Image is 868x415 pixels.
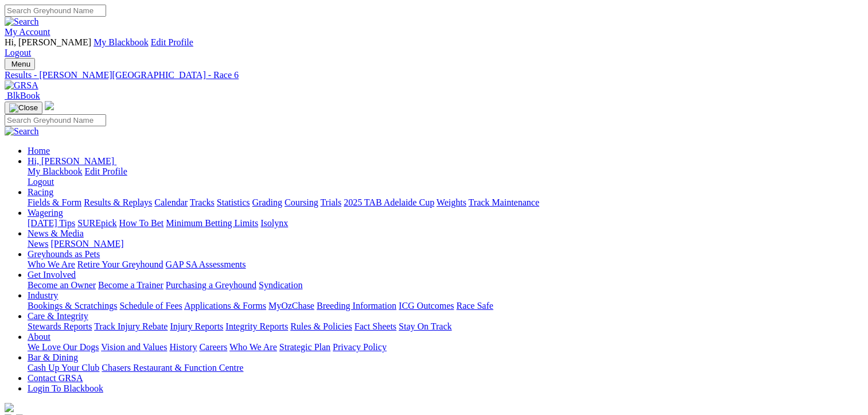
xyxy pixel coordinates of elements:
a: GAP SA Assessments [166,259,246,269]
a: Fact Sheets [355,321,396,331]
a: 2025 TAB Adelaide Cup [344,197,434,207]
a: Statistics [217,197,250,207]
div: Racing [28,197,863,208]
a: My Blackbook [94,37,149,47]
a: Who We Are [229,342,277,352]
a: Applications & Forms [184,301,266,311]
input: Search [5,114,106,126]
div: Wagering [28,218,863,228]
a: My Blackbook [28,166,83,176]
a: Bar & Dining [28,352,78,362]
span: BlkBook [7,91,40,100]
a: We Love Our Dogs [28,342,99,352]
a: Login To Blackbook [28,383,103,393]
a: Race Safe [456,301,493,311]
a: Become an Owner [28,280,96,290]
a: Greyhounds as Pets [28,249,100,259]
a: [DATE] Tips [28,218,75,228]
img: Search [5,17,39,27]
a: History [169,342,197,352]
a: Schedule of Fees [119,301,182,311]
a: Breeding Information [317,301,396,311]
div: Greyhounds as Pets [28,259,863,270]
a: Industry [28,290,58,300]
a: Results - [PERSON_NAME][GEOGRAPHIC_DATA] - Race 6 [5,70,863,80]
a: SUREpick [77,218,116,228]
img: Search [5,126,39,137]
button: Toggle navigation [5,58,35,70]
a: Minimum Betting Limits [166,218,258,228]
div: News & Media [28,239,863,249]
a: Care & Integrity [28,311,88,321]
a: Retire Your Greyhound [77,259,164,269]
a: Tracks [190,197,215,207]
div: Bar & Dining [28,363,863,373]
input: Search [5,5,106,17]
a: Wagering [28,208,63,218]
a: Careers [199,342,227,352]
a: Weights [437,197,466,207]
a: Track Maintenance [469,197,539,207]
img: GRSA [5,80,38,91]
span: Hi, [PERSON_NAME] [5,37,91,47]
a: Stewards Reports [28,321,92,331]
a: Logout [28,177,54,187]
a: Privacy Policy [333,342,387,352]
div: About [28,342,863,352]
a: Trials [320,197,341,207]
button: Toggle navigation [5,102,42,114]
div: Care & Integrity [28,321,863,332]
a: Vision and Values [101,342,167,352]
a: Logout [5,48,31,57]
a: Stay On Track [399,321,451,331]
a: Edit Profile [151,37,193,47]
a: My Account [5,27,50,37]
a: Get Involved [28,270,76,280]
a: Racing [28,187,53,197]
a: How To Bet [119,218,164,228]
a: Hi, [PERSON_NAME] [28,156,116,166]
a: Results & Replays [84,197,152,207]
a: Calendar [154,197,188,207]
a: Edit Profile [85,166,127,176]
a: Isolynx [260,218,288,228]
a: ICG Outcomes [399,301,454,311]
img: Close [9,103,38,113]
a: Coursing [285,197,318,207]
div: Get Involved [28,280,863,290]
img: logo-grsa-white.png [5,403,14,412]
a: Injury Reports [170,321,223,331]
a: Chasers Restaurant & Function Centre [102,363,243,373]
a: Bookings & Scratchings [28,301,117,311]
div: Hi, [PERSON_NAME] [28,166,863,187]
a: News & Media [28,228,84,238]
div: My Account [5,37,863,58]
a: Integrity Reports [225,321,288,331]
img: logo-grsa-white.png [45,101,54,110]
a: Cash Up Your Club [28,363,99,373]
a: Become a Trainer [98,280,164,290]
span: Menu [11,60,30,68]
a: Who We Are [28,259,75,269]
span: Hi, [PERSON_NAME] [28,156,114,166]
a: Purchasing a Greyhound [166,280,256,290]
a: News [28,239,48,249]
a: MyOzChase [268,301,314,311]
a: [PERSON_NAME] [50,239,123,249]
a: Contact GRSA [28,373,83,383]
a: Strategic Plan [279,342,330,352]
a: BlkBook [5,91,40,100]
a: Fields & Form [28,197,81,207]
a: Rules & Policies [290,321,352,331]
a: Syndication [259,280,302,290]
a: Home [28,146,50,156]
div: Industry [28,301,863,311]
a: Grading [252,197,282,207]
a: About [28,332,50,342]
a: Track Injury Rebate [94,321,168,331]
